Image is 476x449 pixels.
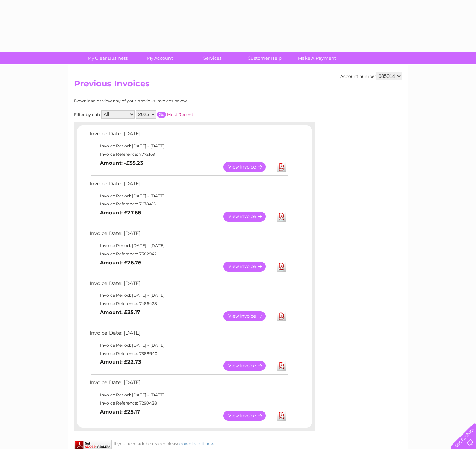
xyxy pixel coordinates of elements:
td: Invoice Period: [DATE] - [DATE] [88,142,289,150]
td: Invoice Date: [DATE] [88,129,289,142]
b: Amount: £26.76 [100,259,141,266]
a: Customer Help [236,52,293,64]
a: View [223,162,274,172]
b: Amount: -£55.23 [100,160,143,166]
td: Invoice Reference: 7582942 [88,250,289,258]
b: Amount: £27.66 [100,210,141,216]
a: My Account [132,52,188,64]
div: Account number [340,72,402,80]
td: Invoice Period: [DATE] - [DATE] [88,391,289,399]
a: Download [277,262,286,272]
a: View [223,411,274,421]
a: View [223,262,274,272]
a: Download [277,411,286,421]
td: Invoice Date: [DATE] [88,328,289,341]
b: Amount: £22.73 [100,359,141,365]
td: Invoice Reference: 7486428 [88,299,289,308]
td: Invoice Reference: 7678415 [88,200,289,208]
h2: Previous Invoices [74,79,402,92]
td: Invoice Date: [DATE] [88,378,289,391]
td: Invoice Reference: 7388940 [88,349,289,358]
a: View [223,311,274,321]
a: Services [184,52,241,64]
a: Make A Payment [289,52,345,64]
a: My Clear Business [79,52,136,64]
div: Filter by date [74,110,255,119]
td: Invoice Period: [DATE] - [DATE] [88,341,289,349]
td: Invoice Period: [DATE] - [DATE] [88,192,289,200]
td: Invoice Date: [DATE] [88,179,289,192]
div: Download or view any of your previous invoices below. [74,99,255,103]
a: View [223,212,274,222]
td: Invoice Date: [DATE] [88,229,289,242]
a: Download [277,311,286,321]
td: Invoice Period: [DATE] - [DATE] [88,242,289,250]
td: Invoice Reference: 7290438 [88,399,289,407]
a: Most Recent [167,112,193,117]
b: Amount: £25.17 [100,409,140,415]
td: Invoice Date: [DATE] [88,279,289,292]
div: If you need adobe reader please . [74,440,315,446]
a: download it now [179,441,215,446]
td: Invoice Period: [DATE] - [DATE] [88,291,289,299]
a: Download [277,361,286,371]
b: Amount: £25.17 [100,309,140,315]
td: Invoice Reference: 7772169 [88,150,289,159]
a: View [223,361,274,371]
a: Download [277,212,286,222]
a: Download [277,162,286,172]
